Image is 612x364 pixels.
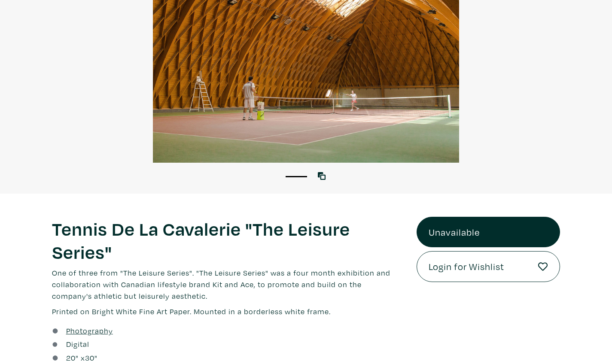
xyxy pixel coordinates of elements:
[417,217,560,248] a: Unavailable
[66,326,113,336] u: Photography
[52,306,404,317] p: Printed on Bright White Fine Art Paper. Mounted in a borderless white frame.
[52,267,404,302] p: One of three from "The Leisure Series". "The Leisure Series" was a four month exhibition and coll...
[52,217,404,263] h1: Tennis De La Cavalerie "The Leisure Series"
[66,352,97,364] div: " x "
[66,353,76,363] span: 20
[66,338,89,350] a: Digital
[417,251,560,282] a: Login for Wishlist
[85,353,94,363] span: 30
[286,176,307,177] button: 1 of 1
[429,259,504,274] span: Login for Wishlist
[66,325,113,337] a: Photography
